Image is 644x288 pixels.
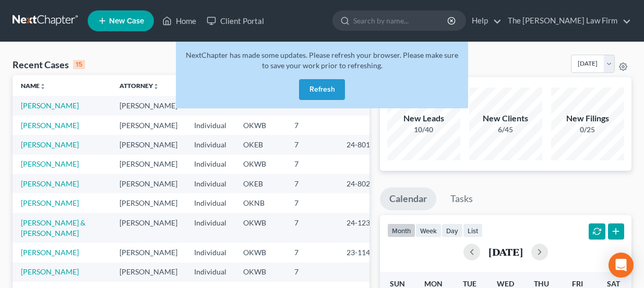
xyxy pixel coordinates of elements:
[21,267,79,276] a: [PERSON_NAME]
[424,279,443,288] span: Mon
[387,223,415,237] button: month
[441,187,482,210] a: Tasks
[286,193,338,212] td: 7
[235,155,286,174] td: OKWB
[338,135,388,154] td: 24-80170
[286,155,338,174] td: 7
[390,279,405,288] span: Sun
[551,124,624,135] div: 0/25
[186,155,235,174] td: Individual
[186,116,235,135] td: Individual
[111,193,186,212] td: [PERSON_NAME]
[186,193,235,212] td: Individual
[609,253,634,278] div: Open Intercom Messenger
[235,174,286,193] td: OKEB
[201,11,269,30] a: Client Portal
[21,101,79,110] a: [PERSON_NAME]
[21,248,79,257] a: [PERSON_NAME]
[286,213,338,243] td: 7
[21,198,79,207] a: [PERSON_NAME]
[338,243,388,262] td: 23-11457
[387,112,460,124] div: New Leads
[469,112,542,124] div: New Clients
[299,79,345,100] button: Refresh
[551,112,624,124] div: New Filings
[21,140,79,149] a: [PERSON_NAME]
[338,213,388,243] td: 24-12316
[286,243,338,262] td: 7
[186,243,235,262] td: Individual
[235,213,286,243] td: OKWB
[13,58,85,71] div: Recent Cases
[153,83,159,90] i: unfold_more
[111,96,186,115] td: [PERSON_NAME]
[469,124,542,135] div: 6/45
[73,60,85,69] div: 15
[497,279,514,288] span: Wed
[286,262,338,282] td: 7
[186,213,235,243] td: Individual
[186,174,235,193] td: Individual
[387,124,460,135] div: 10/40
[235,193,286,212] td: OKNB
[111,213,186,243] td: [PERSON_NAME]
[380,187,436,210] a: Calendar
[111,116,186,135] td: [PERSON_NAME]
[463,279,476,288] span: Tue
[111,155,186,174] td: [PERSON_NAME]
[442,223,463,237] button: day
[186,51,458,70] span: NextChapter has made some updates. Please refresh your browser. Please make sure to save your wor...
[109,17,144,25] span: New Case
[186,135,235,154] td: Individual
[572,279,583,288] span: Fri
[286,174,338,193] td: 7
[353,11,449,30] input: Search by name...
[607,279,620,288] span: Sat
[21,179,79,188] a: [PERSON_NAME]
[21,159,79,168] a: [PERSON_NAME]
[488,246,523,257] h2: [DATE]
[21,121,79,130] a: [PERSON_NAME]
[503,11,631,30] a: The [PERSON_NAME] Law Firm
[111,174,186,193] td: [PERSON_NAME]
[235,135,286,154] td: OKEB
[157,11,201,30] a: Home
[111,135,186,154] td: [PERSON_NAME]
[111,262,186,282] td: [PERSON_NAME]
[467,11,502,30] a: Help
[235,116,286,135] td: OKWB
[534,279,549,288] span: Thu
[463,223,483,237] button: list
[338,174,388,193] td: 24-80276
[415,223,442,237] button: week
[120,82,159,90] a: Attorneyunfold_more
[286,135,338,154] td: 7
[40,83,46,90] i: unfold_more
[186,262,235,282] td: Individual
[235,262,286,282] td: OKWB
[21,82,46,90] a: Nameunfold_more
[286,116,338,135] td: 7
[111,243,186,262] td: [PERSON_NAME]
[21,218,86,237] a: [PERSON_NAME] & [PERSON_NAME]
[235,243,286,262] td: OKWB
